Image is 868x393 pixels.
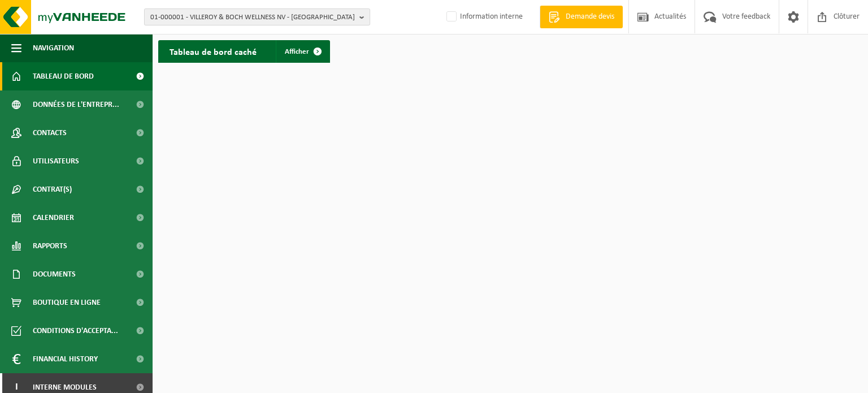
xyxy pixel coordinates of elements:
span: 01-000001 - VILLEROY & BOCH WELLNESS NV - [GEOGRAPHIC_DATA] [150,9,355,26]
span: Afficher [285,48,309,55]
button: 01-000001 - VILLEROY & BOCH WELLNESS NV - [GEOGRAPHIC_DATA] [144,8,370,25]
span: Contrat(s) [33,175,72,204]
span: Documents [33,260,76,288]
span: Rapports [33,232,67,260]
span: Conditions d'accepta... [33,317,118,345]
span: Financial History [33,345,98,373]
h2: Tableau de bord caché [158,40,268,62]
span: Demande devis [563,11,617,23]
label: Information interne [444,8,523,25]
span: Données de l'entrepr... [33,90,119,119]
a: Demande devis [540,6,623,28]
span: Utilisateurs [33,147,79,175]
span: Calendrier [33,204,74,232]
span: Boutique en ligne [33,288,101,317]
a: Afficher [276,40,329,63]
span: Tableau de bord [33,62,94,90]
span: Contacts [33,119,67,147]
span: Navigation [33,34,74,62]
